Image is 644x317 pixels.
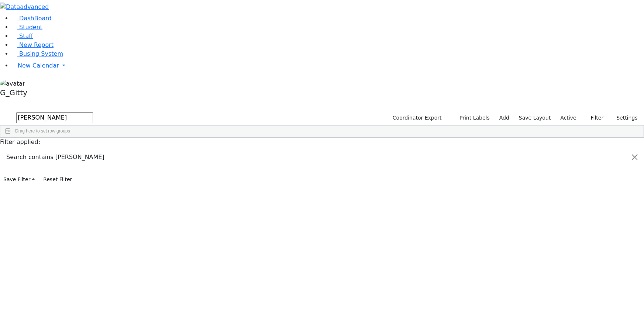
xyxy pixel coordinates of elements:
button: Coordinator Export [388,112,445,124]
span: Student [19,24,42,31]
button: Save Layout [516,112,554,124]
span: DashBoard [19,15,52,22]
span: New Report [19,41,54,48]
a: New Report [12,41,54,48]
span: Staff [19,32,33,39]
a: Add [496,112,513,124]
a: Student [12,24,42,31]
button: Filter [581,112,607,124]
button: Settings [607,112,641,124]
a: Busing System [12,50,63,57]
label: Active [557,112,580,124]
a: DashBoard [12,15,52,22]
a: New Calendar [12,58,644,73]
input: Search [16,112,93,123]
button: Print Labels [451,112,493,124]
a: Staff [12,32,33,39]
span: Busing System [19,50,63,57]
button: Reset Filter [40,174,75,185]
span: New Calendar [18,62,59,69]
span: Drag here to set row groups [15,128,70,134]
button: Close [626,147,644,168]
